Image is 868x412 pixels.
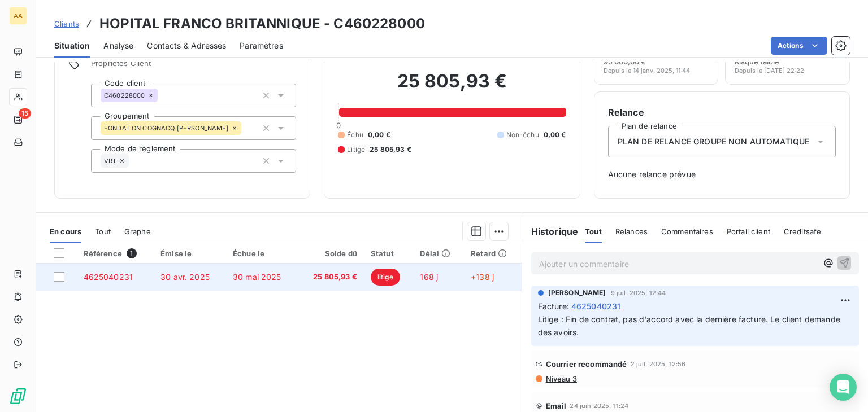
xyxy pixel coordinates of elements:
[548,288,606,298] span: [PERSON_NAME]
[471,249,514,258] div: Retard
[370,144,411,155] span: 25 805,93 €
[103,40,133,51] span: Analyse
[233,249,291,258] div: Échue le
[631,361,686,367] span: 2 juil. 2025, 12:56
[771,37,827,55] button: Actions
[84,248,147,258] div: Référence
[54,18,79,29] a: Clients
[347,130,363,140] span: Échu
[545,374,577,383] span: Niveau 3
[538,300,569,312] span: Facture :
[727,227,770,236] span: Portail client
[9,7,27,25] div: AA
[544,130,566,140] span: 0,00 €
[347,144,365,155] span: Litige
[371,269,400,286] span: litige
[124,227,151,236] span: Graphe
[305,271,357,283] span: 25 805,93 €
[104,92,145,99] span: C460228000
[240,40,283,51] span: Paramètres
[104,125,229,132] span: FONDATION COGNACQ [PERSON_NAME]
[241,123,250,133] input: Ajouter une valeur
[615,227,648,236] span: Relances
[571,300,621,312] span: 4625040231
[91,59,296,74] span: Propriétés Client
[54,40,90,51] span: Situation
[420,249,457,258] div: Délai
[84,272,133,282] span: 4625040231
[585,227,602,236] span: Tout
[618,136,810,147] span: PLAN DE RELANCE GROUPE NON AUTOMATIQUE
[570,402,628,409] span: 24 juin 2025, 11:24
[95,227,111,236] span: Tout
[233,272,281,282] span: 30 mai 2025
[338,70,566,104] h2: 25 805,93 €
[54,19,79,28] span: Clients
[158,90,167,100] input: Ajouter une valeur
[368,130,390,140] span: 0,00 €
[50,227,81,236] span: En cours
[160,272,210,282] span: 30 avr. 2025
[371,249,407,258] div: Statut
[160,249,219,258] div: Émise le
[19,108,31,119] span: 15
[608,169,836,180] span: Aucune relance prévue
[784,227,822,236] span: Creditsafe
[546,401,567,410] span: Email
[471,272,494,282] span: +138 j
[99,14,425,34] h3: HOPITAL FRANCO BRITANNIQUE - C460228000
[538,314,843,337] span: Litige : Fin de contrat, pas d'accord avec la dernière facture. Le client demande des avoirs.
[546,360,627,369] span: Courrier recommandé
[305,249,357,258] div: Solde dû
[104,157,116,164] span: VRT
[420,272,438,282] span: 168 j
[506,130,539,140] span: Non-échu
[336,121,341,130] span: 0
[735,67,804,74] span: Depuis le [DATE] 22:22
[611,290,666,296] span: 9 juil. 2025, 12:44
[9,387,27,405] img: Logo LeanPay
[127,248,137,258] span: 1
[661,227,713,236] span: Commentaires
[608,106,836,119] h6: Relance
[522,225,579,238] h6: Historique
[129,156,138,166] input: Ajouter une valeur
[830,374,857,401] div: Open Intercom Messenger
[147,40,226,51] span: Contacts & Adresses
